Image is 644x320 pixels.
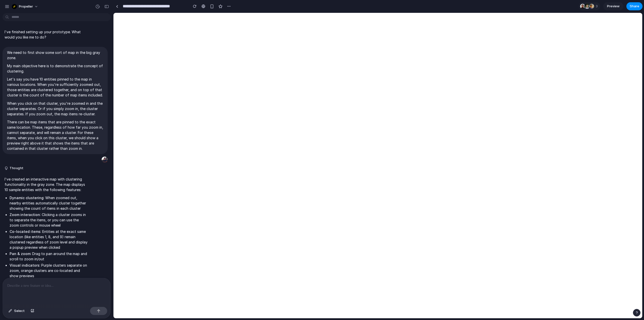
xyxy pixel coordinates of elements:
[10,212,40,217] strong: Zoom interaction
[6,307,27,315] button: Select
[5,29,89,40] p: I've finished setting up your prototype. What would you like me to do?
[10,195,89,211] li: : When zoomed out, nearby entities automatically cluster together showing the count of items in e...
[7,119,103,151] p: There can be map items that are pinned to the exact same location. These, regardless of how far y...
[10,212,89,228] li: : Clicking a cluster zooms in to separate the items, or you can use the zoom controls or mouse wheel
[19,4,33,9] span: Propeller
[607,4,620,9] span: Preview
[10,229,89,250] li: : Entities at the exact same location (like entities 1, 8, and 9) remain clustered regardless of ...
[10,251,89,262] li: : Drag to pan around the map and scroll to zoom in/out
[10,3,41,11] button: Propeller
[7,101,103,117] p: When you click on that cluster, you're zoomed in and the cluster separates. Or if you simply zoom...
[7,50,103,60] p: We need to first show some sort of map in the big gray zone.
[10,263,39,267] strong: Visual indicators
[579,2,600,10] div: 3
[10,196,44,200] strong: Dynamic clustering
[7,63,103,74] p: My main objective here is to demonstrate the concept of clustering.
[630,4,639,9] span: Share
[5,176,89,192] p: I've created an interactive map with clustering functionality in the gray zone. The map displays ...
[10,263,89,278] li: : Purple clusters separate on zoom, orange clusters are co-located and show previews
[7,77,103,98] p: Let's say you have 10 entities pinned to the map in various locations. When you're sufficiently z...
[10,229,41,234] strong: Co-located items
[10,252,30,256] strong: Pan & zoom
[596,4,599,9] span: 3
[603,2,623,10] a: Preview
[14,308,25,313] span: Select
[626,2,642,10] button: Share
